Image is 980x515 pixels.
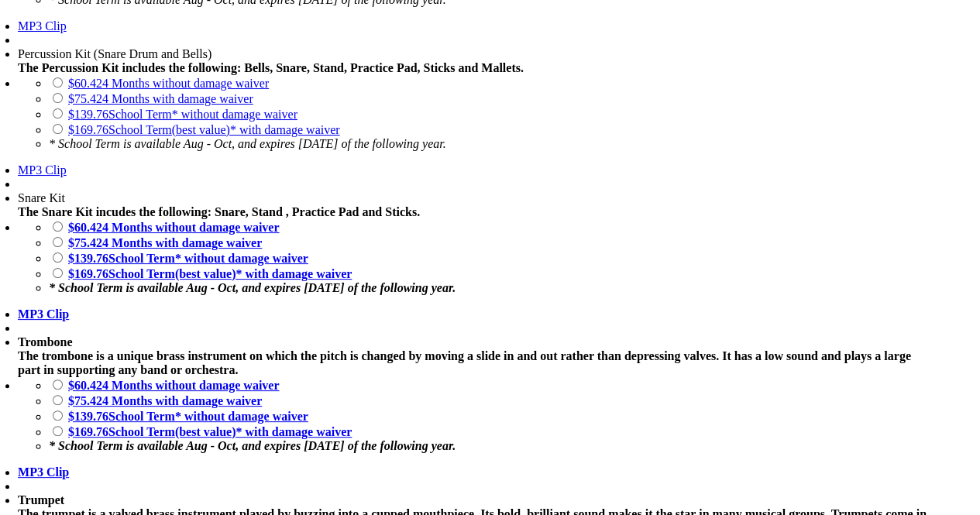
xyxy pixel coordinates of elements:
a: $169.76School Term(best value)* with damage waiver [68,123,340,136]
span: $60.42 [68,379,102,392]
a: MP3 Clip [18,19,67,33]
a: MP3 Clip [18,307,69,321]
a: $169.76School Term(best value)* with damage waiver [68,425,352,438]
a: $75.424 Months with damage waiver [68,92,253,105]
span: $60.42 [68,221,102,234]
span: $139.76 [68,108,108,121]
div: Snare Kit [18,191,930,205]
span: $75.42 [68,394,102,407]
span: $139.76 [68,410,108,423]
span: $75.42 [68,92,102,105]
span: $75.42 [68,236,102,249]
span: $169.76 [68,267,108,280]
div: Trumpet [18,493,930,507]
a: $75.424 Months with damage waiver [68,236,262,249]
a: $60.424 Months without damage waiver [68,77,269,90]
a: MP3 Clip [18,163,67,177]
span: $169.76 [68,425,108,438]
em: * School Term is available Aug - Oct, and expires [DATE] of the following year. [49,137,446,150]
a: $139.76School Term* without damage waiver [68,252,308,265]
a: MP3 Clip [18,465,69,479]
a: $139.76School Term* without damage waiver [68,108,297,121]
strong: The Percussion Kit includes the following: Bells, Snare, Stand, Practice Pad, Sticks and Mallets. [18,61,524,74]
a: $139.76School Term* without damage waiver [68,410,308,423]
a: $60.424 Months without damage waiver [68,379,279,392]
strong: The trombone is a unique brass instrument on which the pitch is changed by moving a slide in and ... [18,349,911,376]
a: $60.424 Months without damage waiver [68,221,279,234]
div: Trombone [18,335,930,349]
strong: The Snare Kit incudes the following: Snare, Stand , Practice Pad and Sticks. [18,205,420,218]
em: * School Term is available Aug - Oct, and expires [DATE] of the following year. [49,281,456,294]
a: $169.76School Term(best value)* with damage waiver [68,267,352,280]
span: $60.42 [68,77,102,90]
span: $169.76 [68,123,108,136]
a: $75.424 Months with damage waiver [68,394,262,407]
div: Percussion Kit (Snare Drum and Bells) [18,47,930,61]
em: * School Term is available Aug - Oct, and expires [DATE] of the following year. [49,439,456,452]
span: $139.76 [68,252,108,265]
